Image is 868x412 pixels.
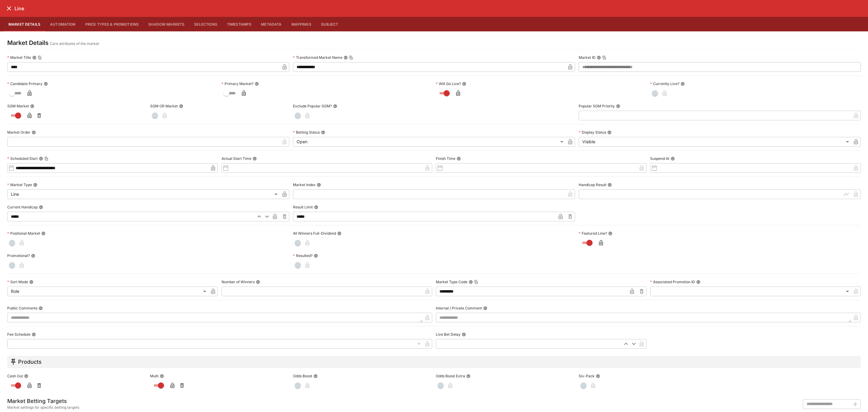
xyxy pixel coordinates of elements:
[45,17,80,31] button: Automation
[24,374,28,378] button: Cash Out
[30,104,34,108] button: SGM Market
[189,17,222,31] button: Selections
[7,156,38,161] p: Scheduled Start
[316,17,343,31] button: Subject
[7,39,49,47] h4: Market Details
[222,279,255,284] p: Number of Winners
[596,374,600,378] button: Six-Pack
[579,182,606,187] p: Handicap Result
[436,81,461,86] p: Will Go Live?
[616,104,620,108] button: Popular SGM Priority
[38,55,42,60] button: Copy To Clipboard
[14,5,24,12] h6: Line
[436,306,482,311] p: Internal / Private Comment
[44,82,48,86] button: Candidate Primary
[150,373,159,379] p: Multi
[579,130,606,135] p: Display Status
[31,254,35,258] button: Promotional?
[150,103,178,109] p: SGM OR Market
[579,137,851,147] div: Visible
[80,17,144,31] button: Price Types & Promotions
[607,130,612,135] button: Display Status
[39,157,43,161] button: Scheduled StartCopy To Clipboard
[650,156,669,161] p: Suspend At
[293,55,342,60] p: Transformed Market Name
[7,231,40,236] p: Positional Market
[333,104,337,108] button: Exclude Popular SGM?
[18,358,42,365] h5: Products
[436,373,465,379] p: Odds Boost Extra
[143,17,189,31] button: Shadow Markets
[39,205,43,209] button: Current Handicap
[4,17,45,31] button: Market Details
[650,279,695,284] p: Associated Promotion ID
[608,183,612,187] button: Handicap Result
[293,204,313,210] p: Result Limit
[39,306,43,310] button: Public Comments
[314,254,318,258] button: Resulted?
[7,204,38,210] p: Current Handicap
[681,82,685,86] button: Currently Live?
[7,81,42,86] p: Candidate Primary
[469,280,473,284] button: Market Type CodeCopy To Clipboard
[579,103,615,109] p: Popular SGM Priority
[7,398,79,404] h5: Market Betting Targets
[466,374,470,378] button: Odds Boost Extra
[29,280,33,284] button: Sort Mode
[222,81,253,86] p: Primary Market?
[4,3,14,14] button: close
[293,130,320,135] p: Betting Status
[579,373,595,379] p: Six-Pack
[608,231,612,236] button: Featured Line?
[293,103,332,109] p: Exclude Popular SGM?
[7,253,30,258] p: Promotional?
[462,332,466,337] button: Live Bet Delay
[313,374,318,378] button: Odds Boost
[650,81,679,86] p: Currently Live?
[7,306,37,311] p: Public Comments
[696,280,700,284] button: Associated Promotion ID
[7,130,30,135] p: Market Order
[579,231,607,236] p: Featured Line?
[293,373,312,379] p: Odds Boost
[321,130,325,135] button: Betting Status
[7,287,208,296] div: Role
[293,137,565,147] div: Open
[7,103,29,109] p: SGM Market
[44,157,49,161] button: Copy To Clipboard
[32,332,36,337] button: Fee Schedule
[179,104,183,108] button: SGM OR Market
[317,183,321,187] button: Market Index
[293,253,313,258] p: Resulted?
[41,231,46,236] button: Positional Market
[255,82,259,86] button: Primary Market?
[160,374,164,378] button: Multi
[344,55,348,60] button: Transformed Market NameCopy To Clipboard
[253,157,257,161] button: Actual Start Time
[7,55,31,60] p: Market Title
[436,156,455,161] p: Finish Time
[7,332,30,337] p: Fee Schedule
[483,306,487,310] button: Internal / Private Comment
[436,279,467,284] p: Market Type Code
[7,189,280,199] div: Line
[436,332,461,337] p: Live Bet Delay
[256,17,286,31] button: Metadata
[222,17,256,31] button: Timestamps
[462,82,466,86] button: Will Go Live?
[256,280,260,284] button: Number of Winners
[597,55,601,60] button: Market IDCopy To Clipboard
[222,156,251,161] p: Actual Start Time
[287,17,316,31] button: Mappings
[314,205,318,209] button: Result Limit
[293,182,316,187] p: Market Index
[7,404,79,410] span: Market settings for specific betting targets
[32,55,36,60] button: Market TitleCopy To Clipboard
[33,183,37,187] button: Market Type
[293,231,336,236] p: All Winners Full-Dividend
[7,373,23,379] p: Cash Out
[671,157,675,161] button: Suspend At
[50,41,99,47] p: Core attributes of the market
[7,182,32,187] p: Market Type
[474,280,478,284] button: Copy To Clipboard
